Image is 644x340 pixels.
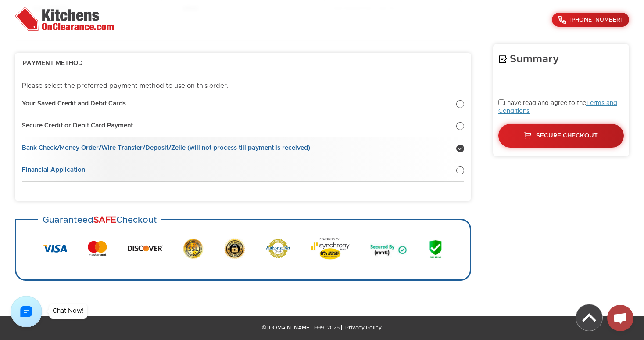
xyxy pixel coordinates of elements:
h4: Summary [498,53,624,66]
img: SSL [183,238,204,260]
img: Authorize.net [266,239,290,258]
div: I have read and agree to the [498,99,624,148]
a: Financial Application [22,159,464,182]
strong: Your Saved Credit and Debit Cards [22,101,126,107]
p: Please select the preferred payment method to use on this order. [22,82,464,90]
img: Chat with us [11,296,42,327]
a: Terms and Conditions [498,100,617,114]
img: Synchrony Bank [311,238,350,260]
img: Secure [224,238,245,259]
strong: Secure Credit or Debit Card Payment [22,123,133,129]
img: Kitchens On Clearance [15,7,114,31]
img: Back to top [576,304,602,331]
div: Chat Now! [53,308,84,314]
strong: Financial Application [22,167,85,173]
span: Secure Checkout [536,133,598,139]
div: © [DOMAIN_NAME] 1999 - 2025 [6,325,638,331]
img: Secured by MT [370,238,407,260]
img: Visa [43,245,67,253]
a: Secure Checkout [498,124,624,148]
img: MasterCard [88,241,107,256]
a: Bank Check/Money Order/Wire Transfer/Deposit/Zelle (will not process till payment is received) [22,137,464,160]
span: [PHONE_NUMBER] [569,17,623,23]
a: Privacy Policy [341,325,382,330]
strong: Bank Check/Money Order/Wire Transfer/Deposit/Zelle (will not process till payment is received) [22,145,310,151]
a: Open chat [607,305,633,331]
img: AES 256 Bit [428,238,444,260]
a: [PHONE_NUMBER] [552,13,629,27]
a: Secure Credit or Debit Card Payment [22,115,464,137]
strong: SAFE [93,215,116,224]
img: Discover [128,242,163,255]
h3: Guaranteed Checkout [38,210,161,230]
span: Payment Method [23,60,83,68]
a: Your Saved Credit and Debit Cards [22,93,464,116]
